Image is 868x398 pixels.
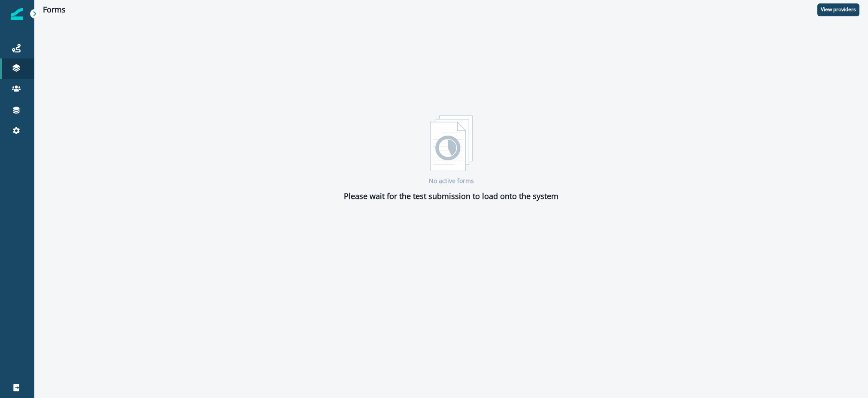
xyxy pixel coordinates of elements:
[43,5,66,15] h1: Forms
[11,8,23,20] img: Inflection
[430,115,473,171] img: formsWaiting-Cwci78aM.png
[821,6,856,12] p: View providers
[817,3,859,16] button: View providers
[344,190,558,202] p: Please wait for the test submission to load onto the system
[429,176,474,185] p: No active forms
